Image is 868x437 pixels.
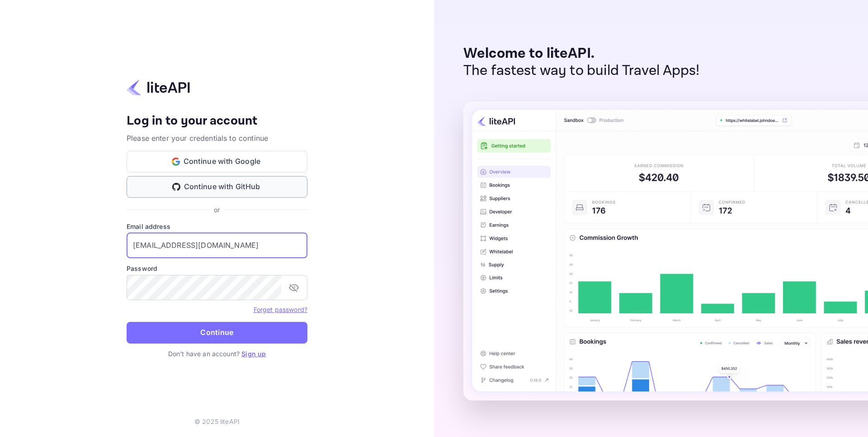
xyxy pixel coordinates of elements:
[127,133,307,144] p: Please enter your credentials to continue
[127,176,307,198] button: Continue with GitHub
[127,349,307,358] p: Don't have an account?
[254,306,307,313] a: Forget password?
[127,264,307,273] label: Password
[254,305,307,314] a: Forget password?
[241,350,266,358] a: Sign up
[463,45,700,62] p: Welcome to liteAPI.
[194,417,240,426] p: © 2025 liteAPI
[127,233,307,258] input: Enter your email address
[127,113,307,129] h4: Log in to your account
[127,151,307,172] button: Continue with Google
[285,279,303,297] button: toggle password visibility
[463,62,700,79] p: The fastest way to build Travel Apps!
[127,79,190,96] img: liteapi
[214,205,220,214] p: or
[127,222,307,231] label: Email address
[127,322,307,344] button: Continue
